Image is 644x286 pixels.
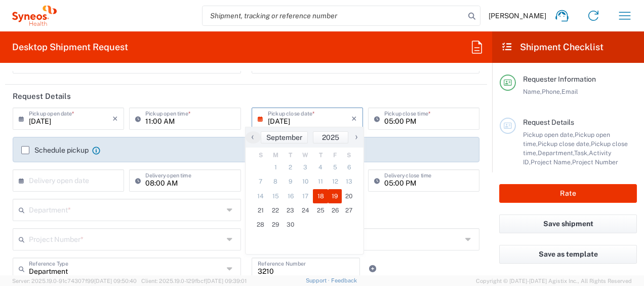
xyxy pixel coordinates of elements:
[253,189,268,203] span: 14
[313,189,328,203] span: 18
[253,174,268,189] span: 7
[572,158,618,166] span: Project Number
[313,174,328,189] span: 11
[268,218,284,232] span: 29
[313,150,328,160] th: weekday
[253,203,268,218] span: 21
[501,41,603,53] h2: Shipment Checklist
[531,158,572,166] span: Project Name,
[206,278,247,284] span: [DATE] 09:39:01
[349,131,364,143] span: ›
[246,131,364,144] bs-datepicker-navigation-view: ​ ​ ​
[283,189,298,203] span: 16
[306,277,331,283] a: Support
[298,160,313,174] span: 3
[499,245,637,264] button: Save as template
[245,131,260,143] span: ‹
[328,160,342,174] span: 5
[342,150,356,160] th: weekday
[499,214,637,233] button: Save shipment
[268,150,284,160] th: weekday
[348,131,364,144] button: ›
[253,218,268,232] span: 28
[351,111,357,127] i: ×
[268,174,284,189] span: 8
[112,111,118,127] i: ×
[13,91,71,101] h2: Request Details
[268,160,284,174] span: 1
[476,276,632,285] span: Copyright © [DATE]-[DATE] Agistix Inc., All Rights Reserved
[489,11,546,20] span: [PERSON_NAME]
[94,278,137,284] span: [DATE] 09:50:40
[298,174,313,189] span: 10
[342,174,356,189] span: 13
[245,127,364,255] bs-datepicker-container: calendar
[574,149,589,157] span: Task,
[283,218,298,232] span: 30
[203,6,465,25] input: Shipment, tracking or reference number
[246,131,261,144] button: ‹
[21,146,89,154] label: Schedule pickup
[322,133,339,141] span: 2025
[283,174,298,189] span: 9
[12,278,137,284] span: Server: 2025.19.0-91c74307f99
[561,88,578,95] span: Email
[253,150,268,160] th: weekday
[331,277,357,283] a: Feedback
[523,75,596,83] span: Requester Information
[298,203,313,218] span: 24
[499,184,637,203] button: Rate
[366,262,380,276] a: Add Reference
[328,203,342,218] span: 26
[542,88,561,95] span: Phone,
[538,149,574,157] span: Department,
[328,150,342,160] th: weekday
[268,203,284,218] span: 22
[313,203,328,218] span: 25
[313,160,328,174] span: 4
[342,160,356,174] span: 6
[328,174,342,189] span: 12
[283,203,298,218] span: 23
[261,131,308,144] button: September
[266,133,302,141] span: September
[538,140,591,148] span: Pickup close date,
[342,189,356,203] span: 20
[283,160,298,174] span: 2
[523,118,574,126] span: Request Details
[313,131,348,144] button: 2025
[298,189,313,203] span: 17
[342,203,356,218] span: 27
[141,278,247,284] span: Client: 2025.19.0-129fbcf
[523,131,575,138] span: Pickup open date,
[268,189,284,203] span: 15
[12,41,128,53] h2: Desktop Shipment Request
[328,189,342,203] span: 19
[523,88,542,95] span: Name,
[298,150,313,160] th: weekday
[283,150,298,160] th: weekday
